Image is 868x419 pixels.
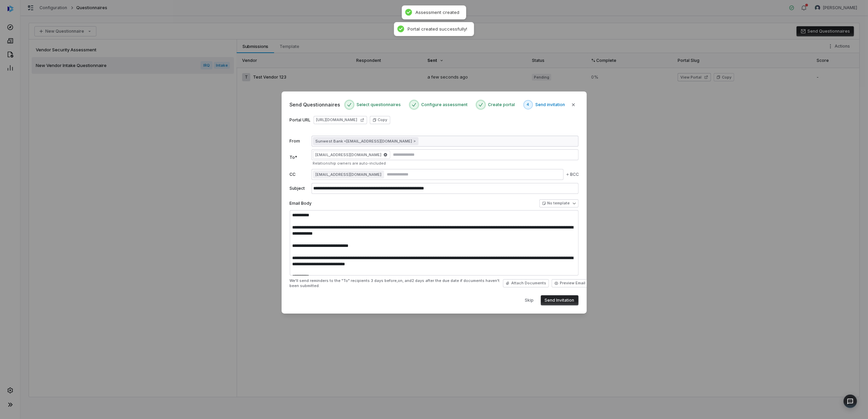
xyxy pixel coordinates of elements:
[412,278,435,283] span: 2 days after
[313,161,579,166] div: Relationship owners are auto-included
[290,138,309,144] label: From
[313,151,391,159] span: [EMAIL_ADDRESS][DOMAIN_NAME]
[290,186,309,191] label: Subject
[290,278,503,288] span: We'll send reminders to the "To" recipients the due date if documents haven't been submitted.
[488,102,515,107] span: Create portal
[357,102,401,107] span: Select questionnaires
[536,102,565,107] span: Send invitation
[521,295,538,305] button: Skip
[422,102,468,107] span: Configure assessment
[527,102,530,107] span: 4
[371,278,398,283] span: 3 days before,
[503,279,549,287] button: Attach Documents
[398,278,412,283] span: on, and
[415,10,459,15] div: Assessment created
[564,167,581,182] button: BCC
[290,172,309,177] label: CC
[408,26,467,32] div: Portal created successfully!
[370,116,390,124] button: Copy
[290,101,341,108] span: Send Questionnaires
[316,172,382,177] span: [EMAIL_ADDRESS][DOMAIN_NAME]
[316,138,416,144] span: Sunwest Bank <[EMAIL_ADDRESS][DOMAIN_NAME] >
[290,201,312,206] label: Email Body
[314,116,367,124] a: [URL][DOMAIN_NAME]
[511,281,546,286] span: Attach Documents
[290,117,311,123] label: Portal URL
[552,279,588,287] button: Preview Email
[541,295,579,305] button: Send Invitation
